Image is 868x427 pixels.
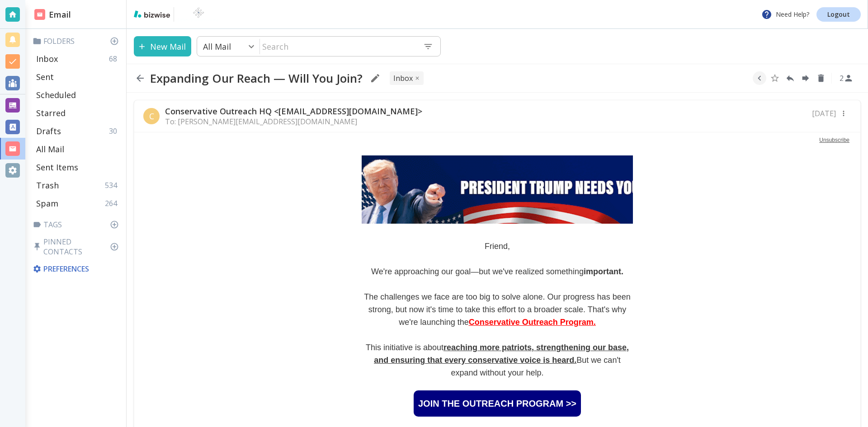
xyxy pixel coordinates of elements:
[109,126,121,136] p: 30
[33,104,123,122] div: Starred
[393,73,413,83] p: INBOX
[36,53,58,64] p: Inbox
[260,37,416,56] input: Search
[783,71,797,85] button: Reply
[33,68,123,86] div: Sent
[36,126,61,136] p: Drafts
[134,100,860,132] div: CConservative Outreach HQ <[EMAIL_ADDRESS][DOMAIN_NAME]>To: [PERSON_NAME][EMAIL_ADDRESS][DOMAIN_N...
[33,237,123,257] p: Pinned Contacts
[835,67,857,89] button: See Participants
[36,162,78,173] p: Sent Items
[36,89,76,100] p: Scheduled
[33,36,123,46] p: Folders
[150,71,363,85] h2: Expanding Our Reach — Will You Join?
[36,71,54,82] p: Sent
[33,140,123,158] div: All Mail
[109,54,121,64] p: 68
[812,108,836,118] p: [DATE]
[178,7,219,22] img: BioTech International
[34,9,45,20] img: DashboardSidebarEmail.svg
[36,180,59,191] p: Trash
[149,111,154,122] p: C
[33,220,123,230] p: Tags
[814,71,828,85] button: Delete
[33,86,123,104] div: Scheduled
[203,41,231,52] p: All Mail
[827,11,850,18] p: Logout
[33,194,123,212] div: Spam264
[33,50,123,68] div: Inbox68
[165,106,422,117] p: Conservative Outreach HQ <[EMAIL_ADDRESS][DOMAIN_NAME]>
[33,264,121,274] p: Preferences
[36,144,64,155] p: All Mail
[165,117,422,127] p: To: [PERSON_NAME][EMAIL_ADDRESS][DOMAIN_NAME]
[105,198,121,208] p: 264
[105,180,121,190] p: 534
[31,260,123,277] div: Preferences
[134,36,191,56] button: New Mail
[816,7,861,22] a: Logout
[134,10,170,18] img: bizwise
[33,176,123,194] div: Trash534
[34,9,71,21] h2: Email
[33,122,123,140] div: Drafts30
[36,198,58,209] p: Spam
[840,73,844,83] p: 2
[36,108,66,118] p: Starred
[799,71,812,85] button: Forward
[761,9,809,20] p: Need Help?
[33,158,123,176] div: Sent Items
